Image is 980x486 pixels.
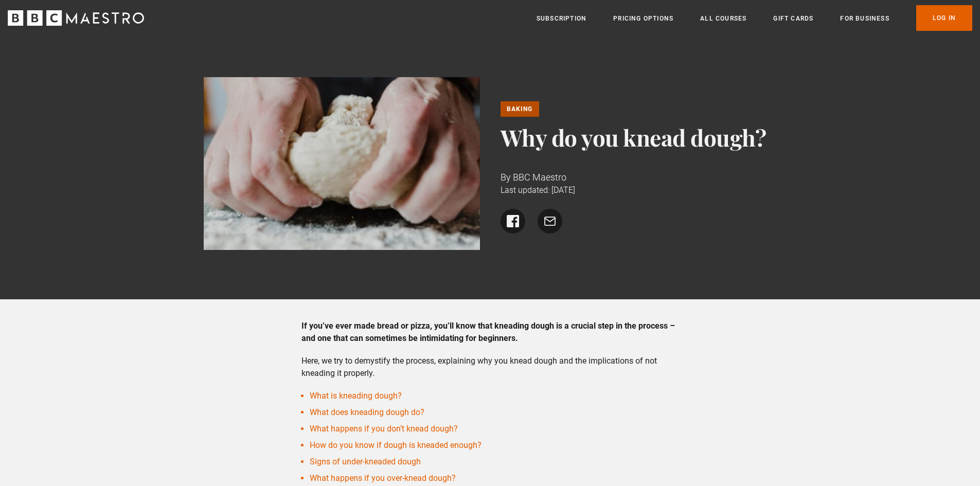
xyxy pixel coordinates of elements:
[840,13,889,24] a: For business
[537,5,972,31] nav: Primary
[700,13,746,24] a: All Courses
[501,185,575,195] time: Last updated: [DATE]
[310,473,456,483] a: What happens if you over-knead dough?
[310,407,424,417] a: What does kneading dough do?
[501,125,777,150] h1: Why do you knead dough?
[501,172,511,183] span: By
[310,457,421,466] a: Signs of under-kneaded dough
[613,13,673,24] a: Pricing Options
[8,10,144,26] svg: BBC Maestro
[310,424,458,434] a: What happens if you don’t knead dough?
[301,355,679,380] p: Here, we try to demystify the process, explaining why you knead dough and the implications of not...
[773,13,813,24] a: Gift Cards
[310,391,402,401] a: What is kneading dough?
[537,13,586,24] a: Subscription
[310,440,482,450] a: How do you know if dough is kneaded enough?
[513,172,566,183] span: BBC Maestro
[301,321,675,343] strong: If you’ve ever made bread or pizza, you’ll know that kneading dough is a crucial step in the proc...
[916,5,972,31] a: Log In
[501,101,539,117] a: Baking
